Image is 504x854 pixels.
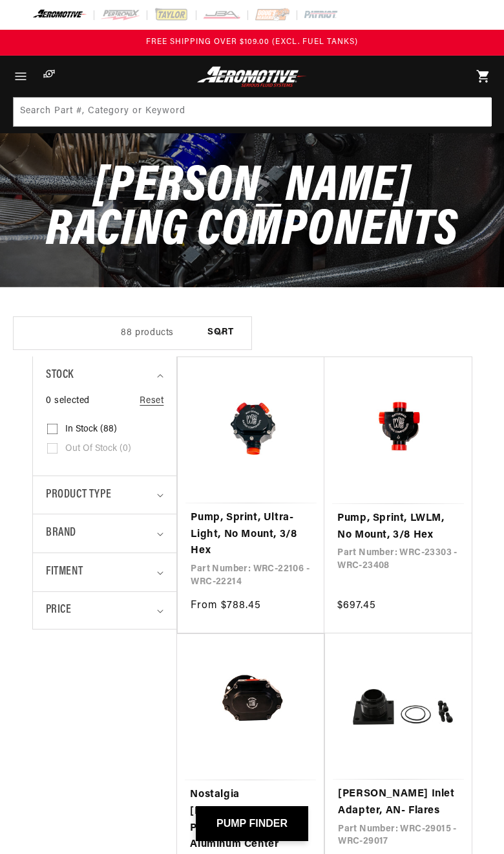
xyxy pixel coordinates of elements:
[46,162,458,257] span: [PERSON_NAME] Racing Components
[146,38,358,46] span: FREE SHIPPING OVER $109.00 (EXCL. FUEL TANKS)
[46,476,163,514] summary: Product type (0 selected)
[46,394,90,408] span: 0 selected
[46,514,163,553] summary: Brand (0 selected)
[140,394,163,408] a: Reset
[46,553,163,591] summary: Fitment (0 selected)
[190,787,311,853] a: Nostalgia [PERSON_NAME] Pump, 3/8 Hex, Aluminum Center
[462,98,490,126] button: Search Part #, Category or Keyword
[14,98,492,126] input: Search Part #, Category or Keyword
[46,366,74,385] span: Stock
[191,510,311,560] a: Pump, Sprint, Ultra-Light, No Mount, 3/8 Hex
[46,563,83,582] span: Fitment
[194,66,309,87] img: Aeromotive
[46,356,163,395] summary: Stock (0 selected)
[65,424,117,435] span: In stock (88)
[46,524,76,543] span: Brand
[6,56,35,97] summary: Menu
[65,443,131,455] span: Out of stock (0)
[46,592,163,629] summary: Price
[121,328,174,338] span: 88 products
[46,486,111,505] span: Product type
[46,602,71,619] span: Price
[338,786,459,819] a: [PERSON_NAME] Inlet Adapter, AN- Flares
[196,806,308,841] button: PUMP FINDER
[337,510,459,543] a: Pump, Sprint, LWLM, No Mount, 3/8 Hex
